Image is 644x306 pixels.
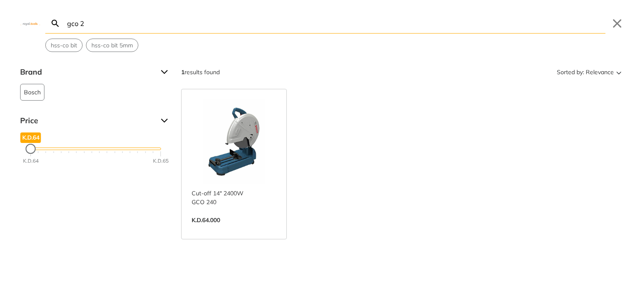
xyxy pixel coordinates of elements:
[86,39,138,52] div: Suggestion: hss-co bit 5mm
[20,114,154,127] span: Price
[153,157,169,165] div: K.D.65
[586,65,614,79] span: Relevance
[614,67,624,77] svg: Sort
[45,39,83,52] div: Suggestion: hss-co bit
[610,17,624,30] button: Close
[65,13,605,33] input: Search…
[91,41,133,50] span: hss-co bit 5mm
[51,41,77,50] span: hss-co bit
[23,157,39,165] div: K.D.64
[20,84,44,101] button: Bosch
[24,84,41,100] span: Bosch
[86,39,138,52] button: Select suggestion: hss-co bit 5mm
[50,18,60,29] svg: Search
[20,65,154,79] span: Brand
[555,65,624,79] button: Sorted by:Relevance Sort
[46,39,82,52] button: Select suggestion: hss-co bit
[181,65,220,79] div: results found
[181,68,184,76] strong: 1
[20,21,40,25] img: Close
[26,144,36,154] div: Maximum Price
